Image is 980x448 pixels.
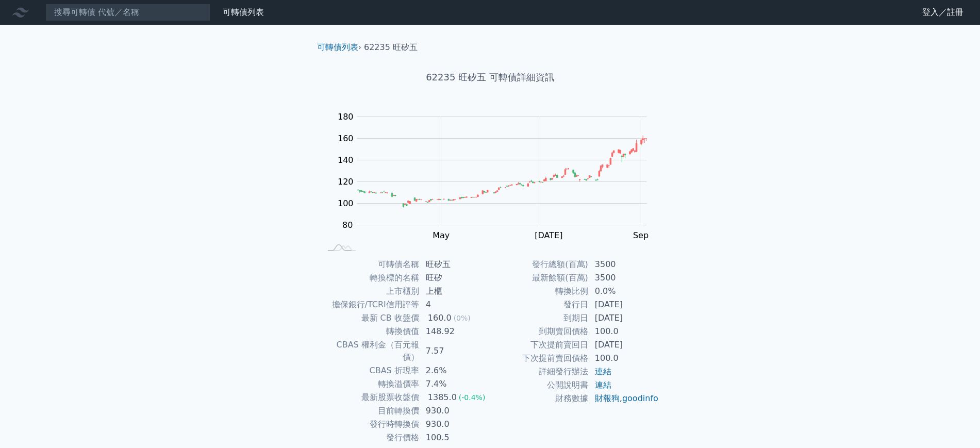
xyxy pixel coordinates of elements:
td: 4 [420,298,490,311]
div: 160.0 [426,312,454,324]
td: 詳細發行辦法 [490,365,589,378]
td: 3500 [589,271,659,285]
a: 連結 [595,367,611,376]
td: 到期賣回價格 [490,325,589,338]
td: 最新 CB 收盤價 [321,311,420,325]
tspan: 100 [338,198,354,208]
td: [DATE] [589,338,659,352]
td: 上櫃 [420,285,490,298]
li: 62235 旺矽五 [364,41,418,54]
tspan: 120 [338,177,354,187]
td: 最新餘額(百萬) [490,271,589,285]
a: 可轉債列表 [223,7,264,17]
tspan: May [433,230,450,240]
tspan: 140 [338,155,354,165]
td: 930.0 [420,418,490,431]
td: 公開說明書 [490,378,589,392]
td: 到期日 [490,311,589,325]
td: 轉換溢價率 [321,377,420,391]
td: 7.57 [420,338,490,364]
td: 100.0 [589,352,659,365]
td: 財務數據 [490,392,589,405]
td: [DATE] [589,311,659,325]
td: 上市櫃別 [321,285,420,298]
tspan: Sep [633,230,649,240]
td: 發行日 [490,298,589,311]
td: 下次提前賣回日 [490,338,589,352]
td: 2.6% [420,364,490,377]
td: , [589,392,659,405]
td: 旺矽五 [420,258,490,271]
div: 1385.0 [426,391,459,404]
td: 旺矽 [420,271,490,285]
td: 發行總額(百萬) [490,258,589,271]
a: 連結 [595,380,611,390]
tspan: 80 [342,220,353,230]
td: 轉換標的名稱 [321,271,420,285]
td: 最新股票收盤價 [321,391,420,404]
a: 登入／註冊 [914,4,972,21]
tspan: [DATE] [535,230,562,240]
td: 930.0 [420,404,490,418]
td: 100.5 [420,431,490,444]
td: 轉換比例 [490,285,589,298]
g: Chart [333,112,662,261]
a: goodinfo [622,393,658,403]
td: 擔保銀行/TCRI信用評等 [321,298,420,311]
td: 目前轉換價 [321,404,420,418]
td: 100.0 [589,325,659,338]
li: › [317,41,361,54]
span: (-0.4%) [459,393,486,402]
h1: 62235 旺矽五 可轉債詳細資訊 [309,70,672,85]
td: 可轉債名稱 [321,258,420,271]
tspan: 180 [338,112,354,122]
td: 下次提前賣回價格 [490,352,589,365]
td: CBAS 折現率 [321,364,420,377]
td: 3500 [589,258,659,271]
span: (0%) [454,314,471,322]
input: 搜尋可轉債 代號／名稱 [45,4,210,21]
td: 148.92 [420,325,490,338]
tspan: 160 [338,134,354,143]
a: 可轉債列表 [317,42,358,52]
td: 7.4% [420,377,490,391]
a: 財報狗 [595,393,620,403]
td: 轉換價值 [321,325,420,338]
td: 發行時轉換價 [321,418,420,431]
td: 0.0% [589,285,659,298]
td: 發行價格 [321,431,420,444]
td: [DATE] [589,298,659,311]
td: CBAS 權利金（百元報價） [321,338,420,364]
